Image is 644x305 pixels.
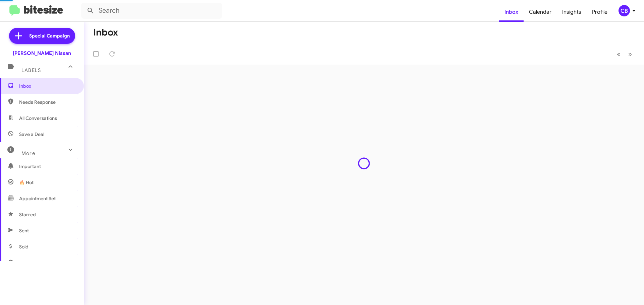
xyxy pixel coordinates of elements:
span: Sold [19,243,29,250]
nav: Page navigation example [613,47,636,61]
span: 🔥 Hot [19,179,34,186]
a: Calendar [524,2,557,22]
span: Needs Response [19,99,76,105]
div: [PERSON_NAME] Nissan [13,50,71,57]
span: Labels [21,67,41,73]
span: More [21,150,35,156]
button: Previous [613,47,625,61]
span: Sold Responded [19,259,55,266]
span: All Conversations [19,115,57,122]
span: Important [19,163,76,170]
span: » [628,50,632,58]
div: CB [619,5,630,16]
span: « [617,50,621,58]
span: Starred [19,211,36,218]
a: Special Campaign [9,28,75,44]
a: Insights [557,2,587,22]
span: Inbox [19,83,76,89]
span: Appointment Set [19,195,56,202]
h1: Inbox [93,27,118,38]
span: Save a Deal [19,131,44,138]
a: Inbox [499,2,524,22]
a: Profile [587,2,613,22]
button: Next [624,47,636,61]
input: Search [81,3,222,19]
span: Special Campaign [29,32,70,39]
button: CB [613,5,637,16]
span: Sent [19,227,29,234]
